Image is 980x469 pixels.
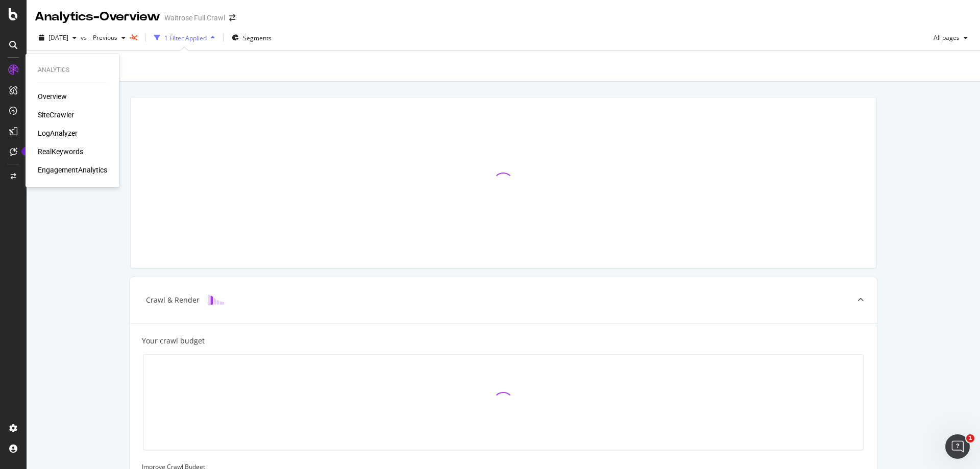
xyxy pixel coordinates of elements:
[81,33,89,42] span: vs
[21,147,31,156] div: Tooltip anchor
[966,434,974,442] span: 1
[164,13,225,23] div: Waitrose Full Crawl
[142,336,205,346] div: Your crawl budget
[89,30,130,46] button: Previous
[48,33,68,42] span: 2025 Aug. 9th
[208,295,224,305] img: block-icon
[929,30,972,46] button: All pages
[38,146,83,157] a: RealKeywords
[929,33,960,42] span: All pages
[38,165,107,175] a: EngagementAnalytics
[146,295,200,305] div: Crawl & Render
[35,8,160,26] div: Analytics - Overview
[164,34,207,42] div: 1 Filter Applied
[35,30,81,46] button: [DATE]
[243,34,272,42] span: Segments
[38,66,107,75] div: Analytics
[38,128,78,138] a: LogAnalyzer
[38,91,67,102] a: Overview
[38,110,74,120] a: SiteCrawler
[228,30,276,46] button: Segments
[89,33,117,42] span: Previous
[945,434,970,459] iframe: Intercom live chat
[229,14,235,21] div: arrow-right-arrow-left
[150,30,219,46] button: 1 Filter Applied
